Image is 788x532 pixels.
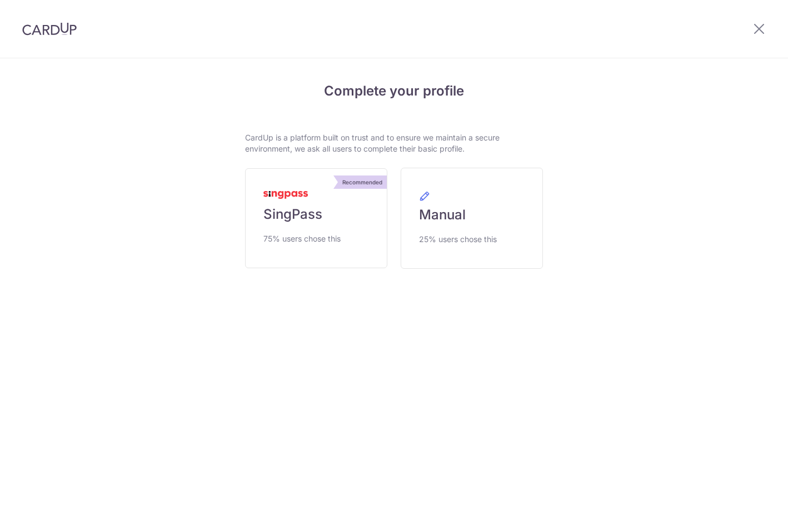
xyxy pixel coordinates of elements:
[22,22,77,36] img: CardUp
[263,191,308,199] img: MyInfoLogo
[716,499,777,526] iframe: Opens a widget where you can find more information
[419,233,497,246] span: 25% users chose this
[245,132,543,154] p: CardUp is a platform built on trust and to ensure we maintain a secure environment, we ask all us...
[338,175,387,189] div: Recommended
[245,81,543,101] h4: Complete your profile
[245,168,387,268] a: Recommended SingPass 75% users chose this
[401,168,543,269] a: Manual 25% users chose this
[263,205,322,223] span: SingPass
[419,206,466,224] span: Manual
[263,232,341,245] span: 75% users chose this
